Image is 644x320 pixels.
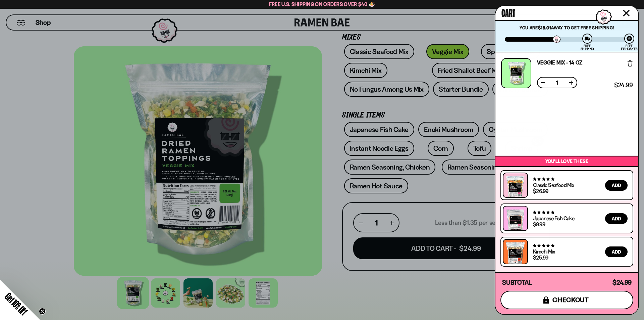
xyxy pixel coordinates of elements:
h4: Subtotal [502,279,532,286]
div: $9.99 [533,222,545,227]
a: Japanese Fish Cake [533,215,574,222]
span: 4.76 stars [533,243,554,248]
a: Kimchi Mix [533,248,555,255]
button: Close teaser [39,308,46,315]
button: checkout [500,291,633,309]
strong: $15.01 [538,25,551,30]
button: Add [605,246,628,257]
span: Add [612,249,621,254]
span: $24.99 [614,82,633,88]
div: $25.99 [533,255,548,260]
span: Add [612,183,621,188]
button: Add [605,180,628,191]
span: Get 10% Off [3,291,29,317]
span: Cart [501,5,515,19]
button: Close cart [621,8,631,18]
p: You are away to get Free Shipping! [505,25,629,30]
div: $26.99 [533,188,548,194]
span: Free U.S. Shipping on Orders over $40 🍜 [269,1,375,7]
span: 4.76 stars [533,210,554,215]
p: You’ll love these [497,158,637,165]
div: Free Shipping [581,44,594,50]
button: Add [605,213,628,224]
a: Veggie Mix - 14 OZ [537,60,582,65]
a: Classic Seafood Mix [533,182,574,188]
span: 4.68 stars [533,177,554,181]
span: 1 [552,80,562,85]
span: $24.99 [612,279,632,286]
span: Add [612,216,621,221]
div: Free Fishcakes [621,44,638,50]
span: checkout [552,296,589,304]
